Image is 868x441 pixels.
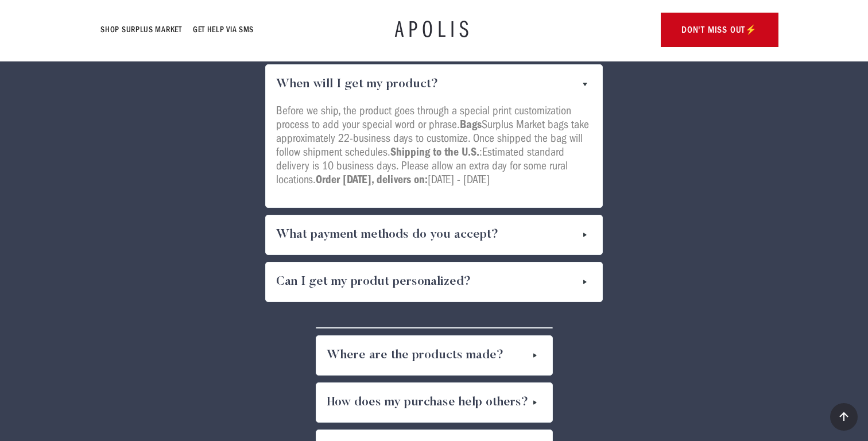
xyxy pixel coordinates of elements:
h4: How does my purchase help others? [327,393,528,412]
a: Don't Miss OUT⚡️ [661,13,778,47]
strong: Bags [460,118,482,131]
h4: When will I get my product? [276,75,438,94]
strong: Shipping to the U.S. [390,145,479,158]
h4: What payment methods do you accept? [276,226,498,244]
a: APOLIS [395,18,473,41]
a: Shop SURPLUS MARKET [101,23,182,37]
a: GET HELP VIA SMS [193,23,254,37]
strong: Order [DATE], delivers on: [316,173,428,186]
h4: Can I get my produt personalized? [276,273,471,291]
p: Before we ship, the product goes through a special print customization process to add your specia... [276,104,592,187]
h4: Where are the products made? [327,346,503,365]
